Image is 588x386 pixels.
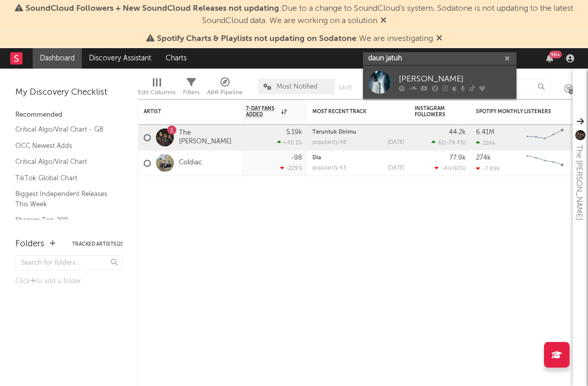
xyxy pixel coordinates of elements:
[82,48,159,69] a: Discovery Assistant
[159,48,194,69] a: Charts
[15,215,112,226] a: Shazam Top 200
[476,140,495,146] div: 224k
[522,151,568,176] svg: Chart title
[436,35,442,43] span: Dismiss
[179,129,236,146] a: The [PERSON_NAME]
[476,109,553,115] div: Spotify Monthly Listeners
[15,238,44,250] div: Folders
[312,155,404,161] div: Dia
[277,83,318,90] span: Most Notified
[363,66,516,99] a: [PERSON_NAME]
[179,159,202,167] a: Coldiac
[183,74,199,103] div: Filters
[15,156,112,167] a: Critical Algo/Viral Chart
[246,105,279,118] span: 7-Day Fans Added
[15,87,123,99] div: My Discovery Checklist
[449,129,466,136] div: 44.2k
[72,242,123,247] button: Tracked Artists(2)
[26,5,279,13] span: SoundCloud Followers + New SoundCloud Releases not updating
[138,74,175,103] div: Edit Columns
[435,165,466,171] div: ( )
[15,255,123,270] input: Search for folders...
[157,35,356,43] span: Spotify Charts & Playlists not updating on Sodatone
[476,165,500,172] div: -7.89k
[15,140,112,152] a: OCC Newest Adds
[380,17,387,25] span: Dismiss
[415,105,450,118] div: Instagram Followers
[399,73,511,85] div: [PERSON_NAME]
[138,87,175,99] div: Edit Columns
[15,124,112,135] a: Critical Algo/Viral Chart - GB
[33,48,82,69] a: Dashboard
[388,165,404,171] div: [DATE]
[338,85,352,91] button: Save
[476,155,491,161] div: 274k
[549,51,562,58] div: 99 +
[207,74,243,103] div: A&R Pipeline
[312,165,346,171] div: popularity: 43
[15,275,123,288] div: Click to add a folder.
[15,109,123,121] div: Recommended
[291,155,302,161] div: -98
[312,109,389,115] div: Most Recent Track
[286,129,302,136] div: 5.19k
[312,155,321,161] a: Dia
[438,140,444,146] span: 61
[157,35,433,43] span: : We are investigating
[207,87,243,99] div: A&R Pipeline
[476,129,494,136] div: 6.41M
[144,109,220,115] div: Artist
[573,145,585,220] div: The [PERSON_NAME]
[449,155,466,161] div: 77.9k
[15,173,112,184] a: TikTok Global Chart
[183,87,199,99] div: Filters
[15,188,112,209] a: Biggest Independent Releases This Week
[388,140,404,145] div: [DATE]
[432,139,466,146] div: ( )
[312,130,356,135] a: Teruntuk Dirimu
[312,130,404,135] div: Teruntuk Dirimu
[280,165,302,171] div: -229 %
[312,140,347,145] div: popularity: 48
[26,5,573,25] span: : Due to a change to SoundCloud's system, Sodatone is not updating to the latest SoundCloud data....
[277,139,302,146] div: +40.1 %
[522,125,568,151] svg: Chart title
[363,52,516,65] input: Search for artists
[546,54,553,62] button: 99+
[449,166,464,171] span: +60 %
[446,140,464,146] span: -79.4 %
[441,166,447,171] span: -4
